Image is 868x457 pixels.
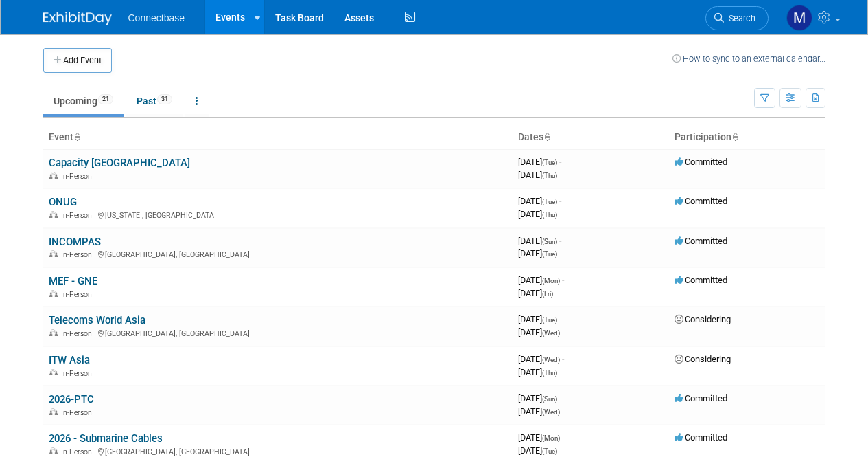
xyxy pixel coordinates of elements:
[49,290,58,297] img: In-Person Event
[518,236,561,246] span: [DATE]
[543,131,550,142] a: Sort by Start Date
[542,290,553,298] span: (Fri)
[49,408,58,415] img: In-Person Event
[518,327,560,337] span: [DATE]
[542,329,560,337] span: (Wed)
[542,238,557,245] span: (Sun)
[518,367,557,377] span: [DATE]
[61,211,96,220] span: In-Person
[518,445,557,456] span: [DATE]
[786,5,812,31] img: Mary Ann Rose
[513,126,669,149] th: Dates
[542,395,557,403] span: (Sun)
[518,170,557,180] span: [DATE]
[675,432,727,443] span: Committed
[542,211,557,219] span: (Thu)
[675,354,731,364] span: Considering
[126,88,183,114] a: Past31
[542,172,557,179] span: (Thu)
[518,354,564,364] span: [DATE]
[518,314,561,324] span: [DATE]
[49,369,58,376] img: In-Person Event
[61,408,96,417] span: In-Person
[675,196,727,206] span: Committed
[542,447,557,455] span: (Tue)
[562,354,564,364] span: -
[518,432,564,443] span: [DATE]
[49,250,58,257] img: In-Person Event
[518,209,557,219] span: [DATE]
[49,172,58,179] img: In-Person Event
[49,196,77,208] a: ONUG
[675,157,727,167] span: Committed
[559,314,561,324] span: -
[61,369,96,378] span: In-Person
[542,369,557,377] span: (Thu)
[49,393,94,405] a: 2026-PTC
[562,275,564,285] span: -
[43,126,513,149] th: Event
[49,275,97,287] a: MEF - GNE
[73,131,80,142] a: Sort by Event Name
[49,447,58,454] img: In-Person Event
[559,196,561,206] span: -
[43,48,112,73] button: Add Event
[542,434,560,442] span: (Mon)
[49,209,507,220] div: [US_STATE], [GEOGRAPHIC_DATA]
[49,445,507,456] div: [GEOGRAPHIC_DATA], [GEOGRAPHIC_DATA]
[518,393,561,403] span: [DATE]
[559,157,561,167] span: -
[49,327,507,338] div: [GEOGRAPHIC_DATA], [GEOGRAPHIC_DATA]
[61,290,96,299] span: In-Person
[49,236,101,248] a: INCOMPAS
[128,12,185,23] span: Connectbase
[731,131,738,142] a: Sort by Participation Type
[518,275,564,285] span: [DATE]
[542,198,557,205] span: (Tue)
[61,447,96,456] span: In-Person
[518,196,561,206] span: [DATE]
[98,94,113,104] span: 21
[542,159,557,166] span: (Tue)
[49,354,90,366] a: ITW Asia
[49,248,507,259] div: [GEOGRAPHIC_DATA], [GEOGRAPHIC_DATA]
[61,172,96,181] span: In-Person
[562,432,564,443] span: -
[43,88,124,114] a: Upcoming21
[559,393,561,403] span: -
[43,12,112,25] img: ExhibitDay
[157,94,172,104] span: 31
[675,275,727,285] span: Committed
[705,6,769,30] a: Search
[518,406,560,416] span: [DATE]
[49,314,145,326] a: Telecoms World Asia
[669,126,825,149] th: Participation
[675,393,727,403] span: Committed
[724,13,755,23] span: Search
[49,157,190,169] a: Capacity [GEOGRAPHIC_DATA]
[675,236,727,246] span: Committed
[518,288,553,298] span: [DATE]
[542,277,560,285] span: (Mon)
[542,356,560,364] span: (Wed)
[542,250,557,258] span: (Tue)
[542,316,557,324] span: (Tue)
[542,408,560,416] span: (Wed)
[518,157,561,167] span: [DATE]
[49,432,163,445] a: 2026 - Submarine Cables
[49,211,58,218] img: In-Person Event
[61,329,96,338] span: In-Person
[49,329,58,336] img: In-Person Event
[518,248,557,258] span: [DATE]
[559,236,561,246] span: -
[61,250,96,259] span: In-Person
[675,314,731,324] span: Considering
[672,54,825,64] a: How to sync to an external calendar...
